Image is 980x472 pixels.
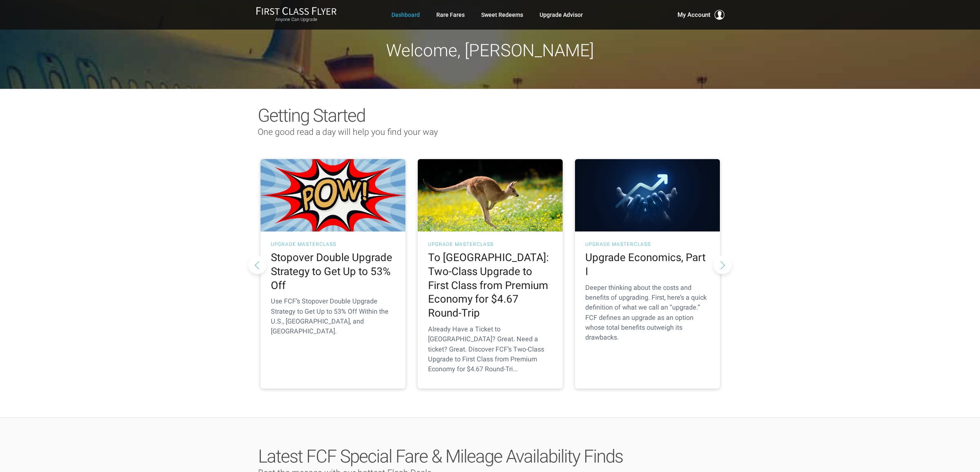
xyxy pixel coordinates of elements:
span: One good read a day will help you find your way [258,127,438,137]
h2: Stopover Double Upgrade Strategy to Get Up to 53% Off [271,251,395,292]
button: Next slide [713,255,732,274]
small: Anyone Can Upgrade [256,17,337,23]
a: UPGRADE MASTERCLASS Upgrade Economics, Part I Deeper thinking about the costs and benefits of upg... [575,159,720,389]
a: Upgrade Advisor [540,7,583,22]
span: My Account [677,10,710,20]
h3: UPGRADE MASTERCLASS [428,242,552,247]
button: My Account [677,10,724,20]
a: Dashboard [391,7,420,22]
button: Previous slide [248,255,267,274]
h2: To [GEOGRAPHIC_DATA]: Two-Class Upgrade to First Class from Premium Economy for $4.67 Round-Trip [428,251,552,320]
a: UPGRADE MASTERCLASS To [GEOGRAPHIC_DATA]: Two-Class Upgrade to First Class from Premium Economy f... [418,159,563,389]
h3: UPGRADE MASTERCLASS [271,242,395,247]
span: Latest FCF Special Fare & Mileage Availability Finds [258,446,623,467]
h3: UPGRADE MASTERCLASS [585,242,710,247]
a: Rare Fares [436,7,465,22]
span: Getting Started [258,105,365,126]
p: Use FCF’s Stopover Double Upgrade Strategy to Get Up to 53% Off Within the U.S., [GEOGRAPHIC_DATA... [271,296,395,336]
a: UPGRADE MASTERCLASS Stopover Double Upgrade Strategy to Get Up to 53% Off Use FCF’s Stopover Doub... [261,159,405,389]
p: Deeper thinking about the costs and benefits of upgrading. First, here’s a quick definition of wh... [585,283,710,343]
p: Already Have a Ticket to [GEOGRAPHIC_DATA]? Great. Need a ticket? Great. Discover FCF’s Two-Class... [428,324,552,374]
a: Sweet Redeems [481,7,523,22]
img: First Class Flyer [256,7,337,15]
span: Welcome, [PERSON_NAME] [386,40,594,60]
h2: Upgrade Economics, Part I [585,251,710,279]
a: First Class FlyerAnyone Can Upgrade [256,7,337,23]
